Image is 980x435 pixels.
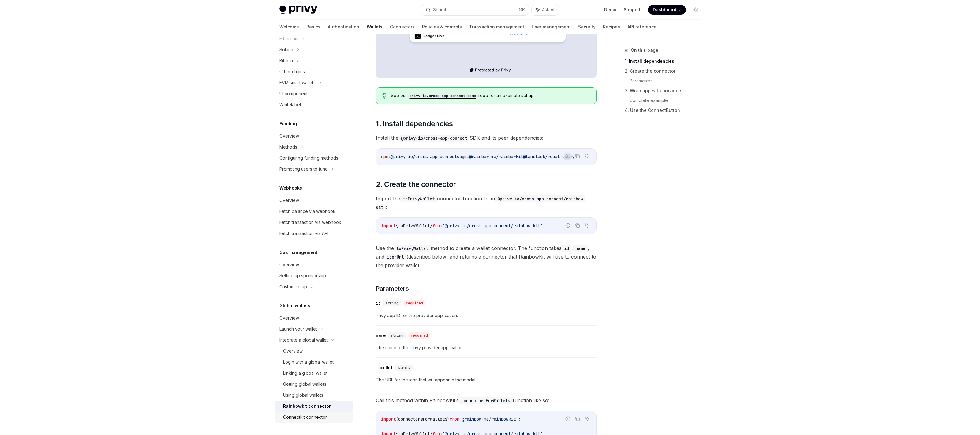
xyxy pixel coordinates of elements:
[283,414,327,421] div: Connectkit connector
[398,223,430,229] span: toPrivyWallet
[604,7,616,13] a: Demo
[562,245,571,252] code: id
[306,20,320,34] a: Basics
[396,416,398,422] span: {
[407,93,478,99] code: privy-io/cross-app-connect-demo
[376,180,456,189] span: 2. Create the connector
[376,332,386,339] div: name
[564,415,572,423] button: Report incorrect code
[275,99,353,110] a: Whitelabel
[543,223,545,229] span: ;
[625,56,705,66] a: 1. Install dependencies
[630,76,705,86] a: Parameters
[275,130,353,142] a: Overview
[283,403,331,410] div: Rainbowkit connector
[283,391,323,399] div: Using global wallets
[279,90,310,97] div: UI components
[400,195,437,202] code: toPrivyWallet
[275,217,353,228] a: Fetch transaction via webhook
[279,68,305,75] div: Other chains
[394,245,431,252] code: toPrivyWallet
[279,6,317,14] img: light logo
[283,358,334,366] div: Login with a global wallet
[376,312,597,319] span: Privy app ID for the provider application.
[279,336,328,344] div: Integrate a global wallet
[376,244,597,270] span: Use the method to create a wallet connector. The function takes , , and (described below) and ret...
[275,379,353,390] a: Getting global wallets
[384,254,406,260] code: iconUrl
[376,195,585,211] code: @privy-io/cross-app-connect/rainbow-kit
[279,154,338,162] div: Configuring funding methods
[459,416,518,422] span: '@rainbow-me/rainbowkit'
[573,245,588,252] code: name
[381,154,388,159] span: npm
[275,66,353,77] a: Other chains
[275,390,353,401] a: Using global wallets
[627,20,656,34] a: API reference
[328,20,359,34] a: Authentication
[398,135,469,141] a: @privy-io/cross-app-connect
[279,57,293,64] div: Bitcoin
[275,195,353,206] a: Overview
[275,312,353,323] a: Overview
[279,197,299,204] div: Overview
[583,152,591,160] button: Ask AI
[564,152,572,160] button: Report incorrect code
[279,132,299,140] div: Overview
[376,365,393,371] div: iconUrl
[388,154,391,159] span: i
[275,401,353,412] a: Rainbowkit connector
[381,416,396,422] span: import
[386,301,398,306] span: string
[275,206,353,217] a: Fetch balance via webhook
[432,223,442,229] span: from
[279,184,302,192] h5: Webhooks
[408,332,430,339] div: required
[648,5,686,15] a: Dashboard
[275,153,353,164] a: Configuring funding methods
[376,119,453,129] span: 1. Install dependencies
[279,143,297,151] div: Methods
[279,314,299,322] div: Overview
[398,416,447,422] span: connectorsForWallets
[376,284,409,293] span: Parameters
[279,165,328,173] div: Prompting users to fund
[376,300,381,306] div: id
[625,86,705,96] a: 3. Wrap app with providers
[376,344,597,351] span: The name of the Privy provider application.
[625,105,705,115] a: 4. Use the ConnectButton
[542,7,554,13] span: Ask AI
[583,221,591,229] button: Ask AI
[603,20,620,34] a: Recipes
[421,4,529,15] button: Search...⌘K
[583,415,591,423] button: Ask AI
[275,270,353,281] a: Setting up sponsorship
[279,208,335,215] div: Fetch balance via webhook
[279,120,297,127] h5: Funding
[275,228,353,239] a: Fetch transaction via API
[283,380,326,388] div: Getting global wallets
[391,93,590,99] span: See our repo for an example set up.
[275,88,353,99] a: UI components
[523,154,574,159] span: @tanstack/react-query
[275,259,353,270] a: Overview
[279,101,301,108] div: Whitelabel
[518,7,525,12] span: ⌘ K
[367,20,383,34] a: Wallets
[574,221,582,229] button: Copy the contents from the code block
[279,325,317,333] div: Launch your wallet
[564,221,572,229] button: Report incorrect code
[275,357,353,368] a: Login with a global wallet
[275,368,353,379] a: Linking a global wallet
[450,416,459,422] span: from
[422,20,462,34] a: Policies & controls
[376,134,597,142] span: Install the SDK and its peer dependencies:
[390,20,415,34] a: Connectors
[574,152,582,160] button: Copy the contents from the code block
[433,6,450,13] div: Search...
[275,346,353,357] a: Overview
[398,365,411,370] span: string
[403,300,425,306] div: required
[279,20,299,34] a: Welcome
[391,333,403,338] span: string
